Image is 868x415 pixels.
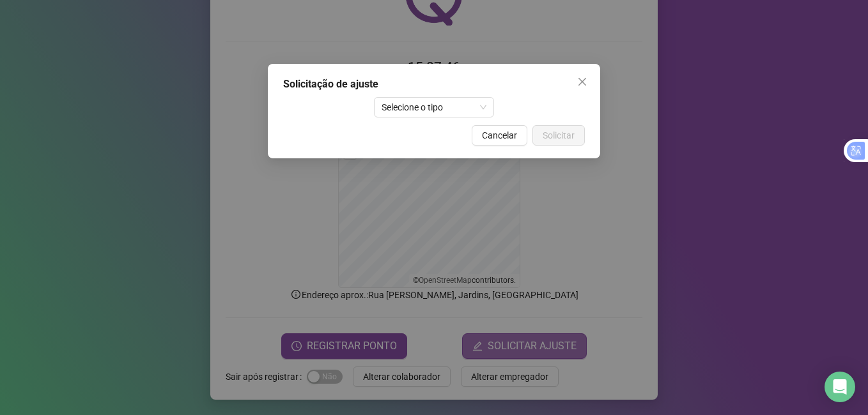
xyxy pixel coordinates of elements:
span: Cancelar [482,128,517,142]
button: Cancelar [472,125,527,146]
div: Open Intercom Messenger [825,372,855,402]
div: Solicitação de ajuste [283,77,585,92]
button: Close [572,72,593,92]
span: Selecione o tipo [382,98,487,117]
button: Solicitar [532,125,585,146]
span: close [577,77,587,87]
